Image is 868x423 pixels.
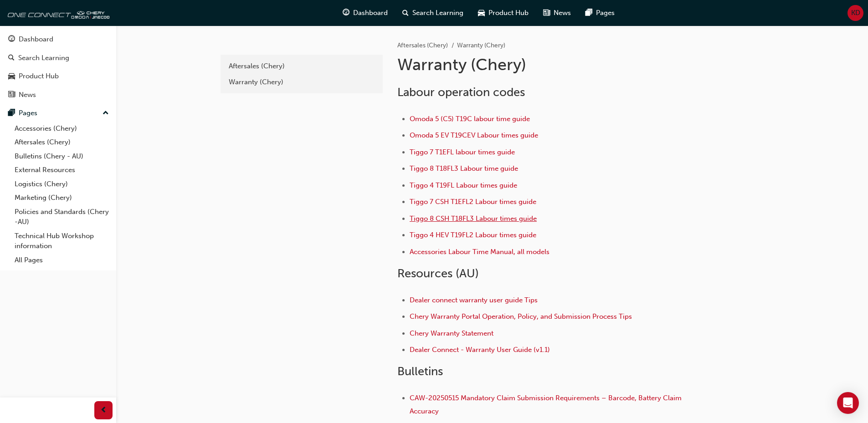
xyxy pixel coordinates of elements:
span: News [554,8,571,18]
a: Tiggo 7 CSH T1EFL2 Labour times guide [410,198,536,206]
a: Dashboard [4,31,113,48]
button: Pages [4,105,113,122]
a: Aftersales (Chery) [397,41,448,49]
a: Aftersales (Chery) [224,58,379,74]
li: Warranty (Chery) [457,41,505,51]
h1: Warranty (Chery) [397,55,696,75]
a: Tiggo 8 T18FL3 Labour time guide [410,164,518,173]
span: pages-icon [586,7,592,19]
a: Accessories (Chery) [11,122,113,136]
span: up-icon [103,107,109,119]
span: guage-icon [8,36,15,44]
a: Tiggo 7 T1EFL labour times guide [410,148,515,156]
a: news-iconNews [536,4,578,22]
a: Dealer Connect - Warranty User Guide (v1.1) [410,346,550,354]
span: Labour operation codes [397,85,525,99]
a: Search Learning [4,50,113,66]
button: DashboardSearch LearningProduct HubNews [4,29,113,105]
span: KD [851,8,860,18]
img: oneconnect [5,4,109,22]
a: Warranty (Chery) [224,74,379,90]
div: Aftersales (Chery) [229,61,375,71]
a: car-iconProduct Hub [471,4,536,22]
a: Chery Warranty Portal Operation, Policy, and Submission Process Tips [410,312,632,321]
span: news-icon [543,7,550,19]
div: Product Hub [19,71,59,82]
a: Chery Warranty Statement [410,329,493,337]
a: All Pages [11,253,113,267]
a: Policies and Standards (Chery -AU) [11,205,113,229]
span: Product Hub [488,8,529,18]
a: Tiggo 4 T19FL Labour times guide [410,181,517,189]
a: Accessories Labour Time Manual, all models [410,248,550,256]
span: car-icon [8,72,15,81]
a: News [4,87,113,103]
a: Omoda 5 (C5) T19C labour time guide [410,115,530,123]
span: search-icon [8,54,15,62]
span: Search Learning [412,8,463,18]
span: prev-icon [100,405,107,416]
div: Warranty (Chery) [229,77,375,87]
span: news-icon [8,91,15,99]
button: KD [847,5,863,21]
a: Aftersales (Chery) [11,135,113,149]
div: Search Learning [18,53,69,63]
a: External Resources [11,163,113,177]
span: search-icon [402,7,409,19]
a: CAW-20250515 Mandatory Claim Submission Requirements – Barcode, Battery Claim Accuracy [410,394,683,415]
span: pages-icon [8,109,15,117]
a: Bulletins (Chery - AU) [11,149,113,163]
a: Tiggo 8 CSH T18FL3 Labour times guide [410,214,537,223]
a: Product Hub [4,68,113,85]
div: Dashboard [19,34,53,45]
a: pages-iconPages [578,4,622,22]
span: Resources (AU) [397,266,479,280]
a: Marketing (Chery) [11,191,113,205]
span: Bulletins [397,364,443,378]
a: Omoda 5 EV T19CEV Labour times guide [410,131,538,139]
div: Pages [19,108,37,118]
a: Dealer connect warranty user guide Tips [410,296,538,304]
span: Dashboard [353,8,388,18]
a: guage-iconDashboard [335,4,395,22]
div: Open Intercom Messenger [837,392,859,414]
a: search-iconSearch Learning [395,4,471,22]
span: Pages [596,8,615,18]
a: Tiggo 4 HEV T19FL2 Labour times guide [410,231,536,239]
a: Logistics (Chery) [11,177,113,191]
span: guage-icon [343,7,349,19]
div: News [19,90,36,100]
span: car-icon [478,7,485,19]
a: Technical Hub Workshop information [11,229,113,253]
